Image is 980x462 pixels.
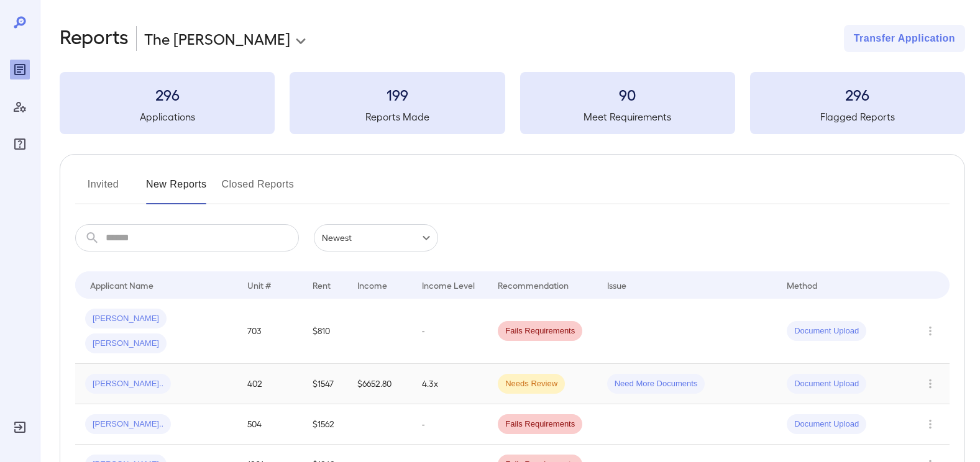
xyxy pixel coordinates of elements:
[750,84,965,104] h3: 296
[237,364,302,404] td: 402
[920,321,940,341] button: Row Actions
[10,97,30,117] div: Manage Users
[498,419,582,430] span: Fails Requirements
[498,325,582,337] span: Fails Requirements
[146,174,207,204] button: New Reports
[144,29,290,48] p: The [PERSON_NAME]
[347,364,412,404] td: $6652.80
[920,414,940,434] button: Row Actions
[920,374,940,394] button: Row Actions
[844,25,965,52] button: Transfer Application
[90,278,153,292] div: Applicant Name
[75,174,131,204] button: Invited
[237,404,302,445] td: 504
[303,404,347,445] td: $1562
[412,364,488,404] td: 4.3x
[787,419,866,430] span: Document Upload
[10,134,30,154] div: FAQ
[85,338,167,350] span: [PERSON_NAME]
[60,84,275,104] h3: 296
[247,278,271,292] div: Unit #
[412,299,488,364] td: -
[85,419,171,430] span: [PERSON_NAME]..
[303,299,347,364] td: $810
[498,378,565,390] span: Needs Review
[303,364,347,404] td: $1547
[60,109,275,124] h5: Applications
[787,325,866,337] span: Document Upload
[10,60,30,79] div: Reports
[313,278,332,292] div: Rent
[357,278,387,292] div: Income
[290,84,505,104] h3: 199
[222,174,295,204] button: Closed Reports
[10,417,30,437] div: Log Out
[607,278,627,292] div: Issue
[85,313,167,325] span: [PERSON_NAME]
[412,404,488,445] td: -
[237,299,302,364] td: 703
[85,378,171,390] span: [PERSON_NAME]..
[290,109,505,124] h5: Reports Made
[314,224,438,251] div: Newest
[60,72,965,134] summary: 296Applications199Reports Made90Meet Requirements296Flagged Reports
[498,278,569,292] div: Recommendation
[787,378,866,390] span: Document Upload
[520,84,735,104] h3: 90
[520,109,735,124] h5: Meet Requirements
[60,25,129,52] h2: Reports
[787,278,817,292] div: Method
[607,378,705,390] span: Need More Documents
[422,278,475,292] div: Income Level
[750,109,965,124] h5: Flagged Reports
